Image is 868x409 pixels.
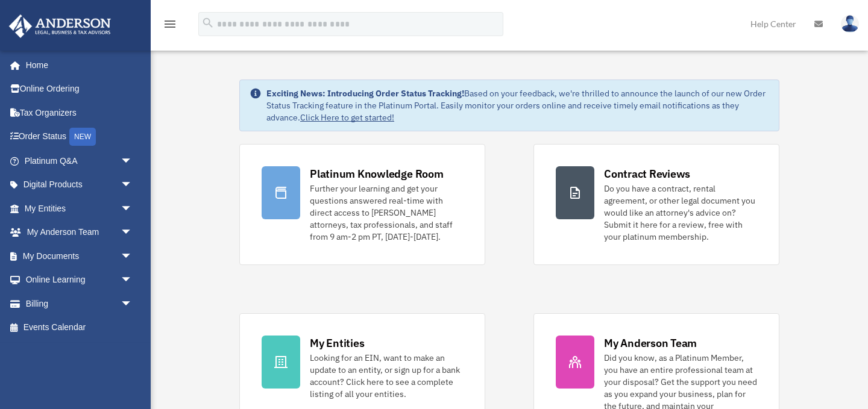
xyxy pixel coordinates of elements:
[533,144,779,265] a: Contract Reviews Do you have a contract, rental agreement, or other legal document you would like...
[8,149,151,173] a: Platinum Q&Aarrow_drop_down
[8,125,151,149] a: Order StatusNEW
[266,88,464,99] strong: Exciting News: Introducing Order Status Tracking!
[300,112,394,123] a: Click Here to get started!
[69,128,96,146] div: NEW
[8,244,151,268] a: My Documentsarrow_drop_down
[8,173,151,197] a: Digital Productsarrow_drop_down
[8,220,151,245] a: My Anderson Teamarrow_drop_down
[163,21,177,31] a: menu
[121,173,145,198] span: arrow_drop_down
[8,268,151,292] a: Online Learningarrow_drop_down
[604,166,690,181] div: Contract Reviews
[310,183,463,243] div: Further your learning and get your questions answered real-time with direct access to [PERSON_NAM...
[163,17,177,31] i: menu
[8,101,151,125] a: Tax Organizers
[121,268,145,293] span: arrow_drop_down
[8,292,151,316] a: Billingarrow_drop_down
[121,220,145,245] span: arrow_drop_down
[310,352,463,400] div: Looking for an EIN, want to make an update to an entity, or sign up for a bank account? Click her...
[5,14,115,38] img: Anderson Advisors Platinum Portal
[310,166,444,181] div: Platinum Knowledge Room
[310,336,364,351] div: My Entities
[121,292,145,316] span: arrow_drop_down
[8,53,145,77] a: Home
[604,183,757,243] div: Do you have a contract, rental agreement, or other legal document you would like an attorney's ad...
[201,16,215,30] i: search
[8,196,151,220] a: My Entitiesarrow_drop_down
[266,87,769,123] div: Based on your feedback, we're thrilled to announce the launch of our new Order Status Tracking fe...
[239,144,485,265] a: Platinum Knowledge Room Further your learning and get your questions answered real-time with dire...
[121,196,145,221] span: arrow_drop_down
[121,244,145,269] span: arrow_drop_down
[8,316,151,340] a: Events Calendar
[841,15,859,33] img: User Pic
[604,336,697,351] div: My Anderson Team
[8,77,151,101] a: Online Ordering
[121,149,145,173] span: arrow_drop_down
